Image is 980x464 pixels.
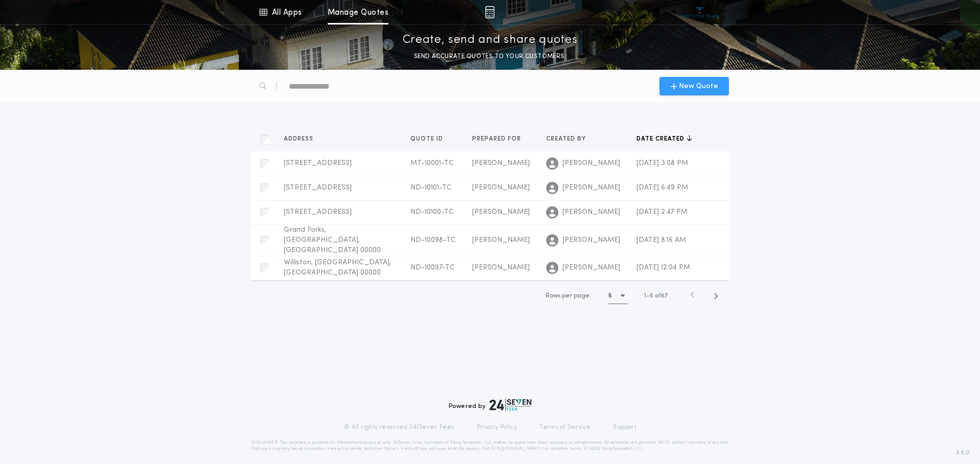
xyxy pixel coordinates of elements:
[562,207,620,217] span: [PERSON_NAME]
[251,440,729,452] p: DISCLAIMER: This estimate is provided for informational purposes only. 24|Seven Fees, a product o...
[410,208,454,216] span: ND-10100-TC
[284,226,381,254] span: Grand Forks, [GEOGRAPHIC_DATA], [GEOGRAPHIC_DATA] 00000
[546,135,588,143] span: Created by
[679,81,718,92] span: New Quote
[472,184,530,192] span: [PERSON_NAME]
[608,288,628,304] button: 5
[472,208,530,216] span: [PERSON_NAME]
[562,235,620,245] span: [PERSON_NAME]
[489,399,531,411] img: logo
[636,236,686,244] span: [DATE] 8:16 AM
[414,51,566,62] p: SEND ACCURATE QUOTES TO YOUR CUSTOMERS.
[284,134,321,144] button: Address
[472,135,523,143] span: Prepared for
[956,448,970,457] span: 3.8.0
[403,32,578,48] p: Create, send and share quotes
[636,134,692,144] button: Date created
[546,134,594,144] button: Created by
[636,184,688,192] span: [DATE] 6:49 PM
[644,293,646,299] span: 1
[562,183,620,193] span: [PERSON_NAME]
[284,259,391,277] span: Williston, [GEOGRAPHIC_DATA], [GEOGRAPHIC_DATA] 00000
[655,291,668,301] span: of 67
[562,263,620,273] span: [PERSON_NAME]
[636,135,687,143] span: Date created
[477,423,518,431] a: Privacy Policy
[472,159,530,167] span: [PERSON_NAME]
[284,208,352,216] span: [STREET_ADDRESS]
[410,135,445,143] span: Quote ID
[636,264,690,271] span: [DATE] 12:04 PM
[636,159,688,167] span: [DATE] 3:08 PM
[410,159,454,167] span: MT-10001-TC
[681,7,719,17] img: vs-icon
[485,6,495,18] img: img
[659,77,729,95] button: New Quote
[284,135,315,143] span: Address
[562,158,620,169] span: [PERSON_NAME]
[636,208,688,216] span: [DATE] 2:47 PM
[472,264,530,271] span: [PERSON_NAME]
[410,236,456,244] span: ND-10098-TC
[472,236,530,244] span: [PERSON_NAME]
[284,159,352,167] span: [STREET_ADDRESS]
[540,423,591,431] a: Terms of Service
[491,447,542,451] a: [URL][DOMAIN_NAME]
[410,134,451,144] button: Quote ID
[410,184,452,192] span: ND-10101-TC
[608,291,612,301] h1: 5
[546,293,591,299] span: Rows per page:
[284,184,352,192] span: [STREET_ADDRESS]
[344,423,454,431] p: © All rights reserved. 24|Seven Fees
[410,264,455,271] span: ND-10097-TC
[449,399,531,411] div: Powered by
[613,423,636,431] a: Support
[650,293,653,299] span: 5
